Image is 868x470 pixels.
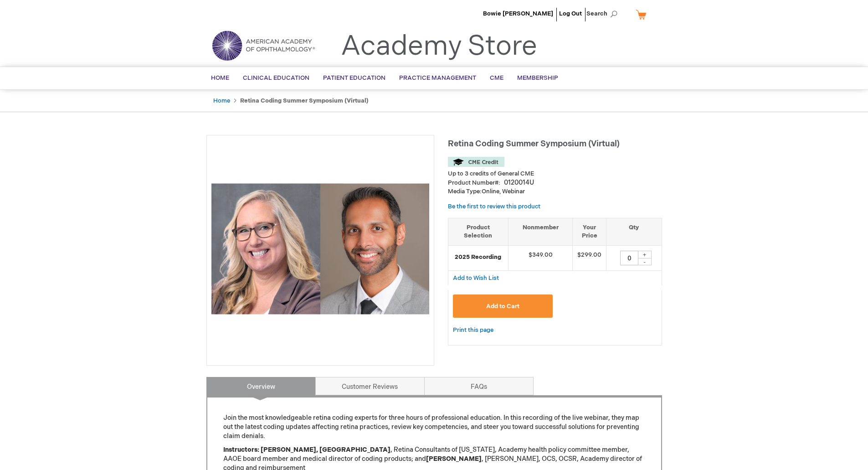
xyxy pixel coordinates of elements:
li: Up to 3 credits of General CME [448,170,662,178]
td: $349.00 [508,245,573,270]
a: Print this page [453,325,493,336]
th: Your Price [573,218,606,245]
span: Search [586,5,621,23]
a: Bowie [PERSON_NAME] [483,10,553,17]
strong: Retina Coding Summer Symposium (Virtual) [240,97,369,104]
p: Join the most knowledgeable retina coding experts for three hours of professional education. In t... [223,413,645,441]
strong: 2025 Recording [453,253,504,262]
a: Home [213,97,230,104]
a: Overview [206,377,316,395]
span: Membership [517,74,558,82]
div: + [638,251,652,258]
a: Customer Reviews [315,377,425,395]
th: Product Selection [448,218,508,245]
a: Be the first to review this product [448,203,540,210]
strong: [PERSON_NAME] [426,455,482,463]
strong: Instructors: [PERSON_NAME], [GEOGRAPHIC_DATA] [223,446,390,454]
a: Add to Wish List [453,274,499,282]
span: Practice Management [399,74,476,82]
span: Add to Cart [486,303,519,310]
strong: Product Number [448,179,500,186]
th: Qty [606,218,662,245]
a: Log Out [559,10,582,17]
a: Academy Store [341,30,537,63]
span: Retina Coding Summer Symposium (Virtual) [448,139,620,149]
button: Add to Cart [453,294,553,318]
td: $299.00 [573,245,606,270]
span: Patient Education [323,74,385,82]
div: 0120014U [504,178,534,187]
img: Retina Coding Summer Symposium (Virtual) [211,140,429,358]
input: Qty [620,251,638,265]
th: Nonmember [508,218,573,245]
span: Clinical Education [243,74,309,82]
img: CME Credit [448,157,504,167]
div: - [638,258,652,265]
a: FAQs [424,377,534,395]
strong: Media Type: [448,188,482,195]
span: CME [490,74,503,82]
p: Online, Webinar [448,187,662,196]
span: Home [211,74,229,82]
